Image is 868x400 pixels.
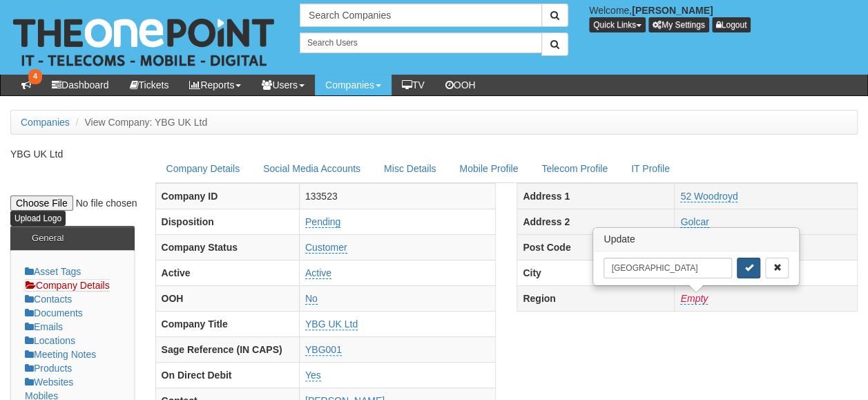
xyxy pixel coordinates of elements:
[680,216,708,228] a: Golcar
[155,285,299,311] th: OOH
[305,267,331,279] a: Active
[41,75,119,95] a: Dashboard
[594,229,798,251] h3: Update
[620,154,681,183] a: IT Profile
[517,260,675,285] th: City
[25,279,110,292] a: Company Details
[155,234,299,260] th: Company Status
[155,362,299,388] th: On Direct Debit
[530,154,619,183] a: Telecom Profile
[305,242,347,254] a: Customer
[155,336,299,362] th: Sage Reference (IN CAPS)
[25,377,73,388] a: Websites
[517,285,675,311] th: Region
[251,75,315,95] a: Users
[305,370,321,381] a: Yes
[155,183,299,209] th: Company ID
[179,75,251,95] a: Reports
[252,154,372,183] a: Social Media Accounts
[155,209,299,234] th: Disposition
[632,5,713,16] b: [PERSON_NAME]
[517,183,675,209] th: Address 1
[712,17,751,32] a: Logout
[28,69,42,84] span: 4
[305,344,342,356] a: YBG001
[448,154,529,183] a: Mobile Profile
[10,147,135,161] p: YBG UK Ltd
[305,293,318,305] a: No
[155,311,299,336] th: Company Title
[300,32,542,53] input: Search Users
[25,363,72,374] a: Products
[579,3,868,32] div: Welcome,
[589,17,646,32] button: Quick Links
[373,154,447,183] a: Misc Details
[392,75,435,95] a: TV
[25,335,75,346] a: Locations
[305,216,340,228] a: Pending
[25,227,70,250] h3: General
[300,3,542,27] input: Search Companies
[25,321,63,332] a: Emails
[315,75,392,95] a: Companies
[435,75,486,95] a: OOH
[119,75,180,95] a: Tickets
[680,293,708,305] a: Empty
[517,234,675,260] th: Post Code
[25,294,72,305] a: Contacts
[517,209,675,234] th: Address 2
[25,349,96,360] a: Meeting Notes
[10,211,66,226] input: Upload Logo
[21,117,70,128] a: Companies
[680,191,737,202] a: 52 Woodroyd
[648,17,709,32] a: My Settings
[299,183,495,209] td: 133523
[305,318,358,330] a: YBG UK Ltd
[25,266,81,277] a: Asset Tags
[25,307,83,318] a: Documents
[155,260,299,285] th: Active
[73,115,207,129] li: View Company: YBG UK Ltd
[155,154,251,183] a: Company Details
